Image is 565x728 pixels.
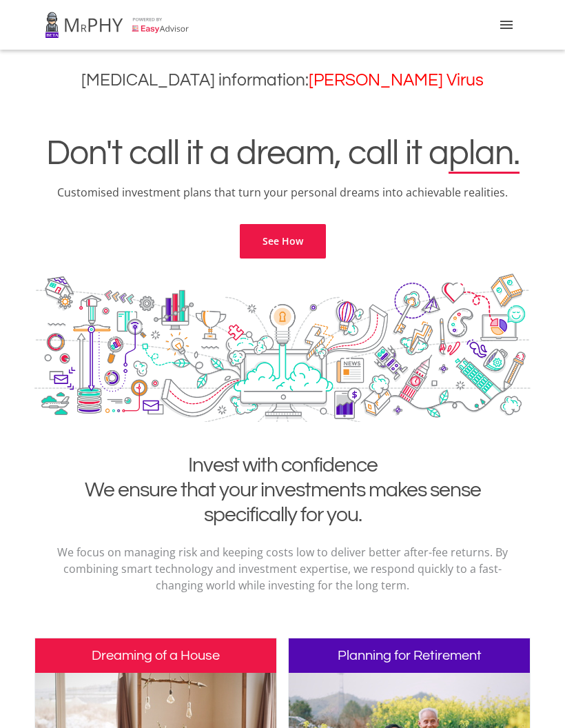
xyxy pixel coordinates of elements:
span: plan. [449,136,520,172]
h2: Invest with confidence We ensure that your investments makes sense specifically for you. [45,453,520,527]
p: Customised investment plans that turn your personal dreams into achievable realities. [21,183,544,202]
button: Toggle navigation [493,11,520,39]
i: menu [498,17,515,33]
h3: [MEDICAL_DATA] information: [10,70,555,90]
h1: Don't call it a dream, call it a [21,130,544,177]
h3: Planning for Retirement [289,638,530,673]
h3: Dreaming of a House [35,638,276,673]
a: [PERSON_NAME] Virus [309,72,484,89]
p: We focus on managing risk and keeping costs low to deliver better after-fee returns. By combining... [45,544,520,594]
a: See How [240,224,326,259]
